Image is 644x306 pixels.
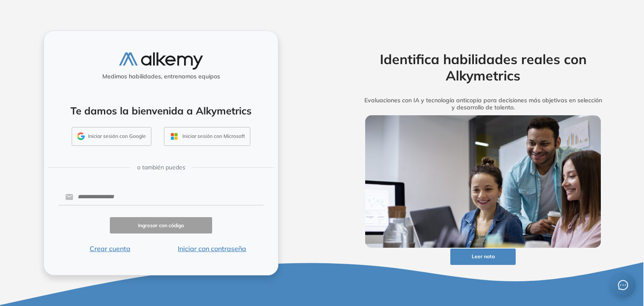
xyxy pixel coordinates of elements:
[137,163,185,172] span: o también puedes
[110,217,212,233] button: Ingresar con código
[119,52,203,70] img: logo-alkemy
[55,105,267,117] h4: Te damos la bienvenida a Alkymetrics
[352,97,614,111] h5: Evaluaciones con IA y tecnología anticopia para decisiones más objetivas en selección y desarroll...
[47,73,275,80] h5: Medimos habilidades, entrenamos equipos
[169,132,179,141] img: OUTLOOK_ICON
[365,115,601,248] img: img-more-info
[352,51,614,83] h2: Identifica habilidades reales con Alkymetrics
[72,127,151,146] button: Iniciar sesión con Google
[59,244,161,254] button: Crear cuenta
[164,127,250,146] button: Iniciar sesión con Microsoft
[618,280,628,290] span: message
[450,249,516,265] button: Leer nota
[77,132,85,140] img: GMAIL_ICON
[161,244,263,254] button: Iniciar con contraseña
